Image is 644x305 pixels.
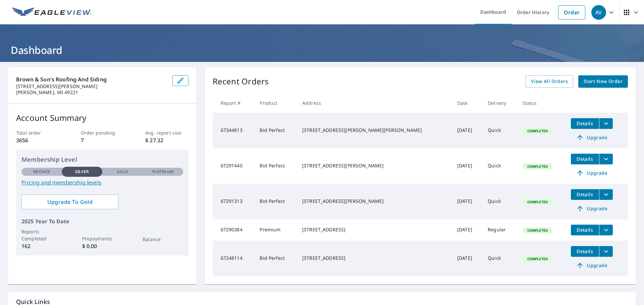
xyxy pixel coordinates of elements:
[599,189,613,200] button: filesDropdownBtn-67291313
[16,112,189,124] p: Account Summary
[575,248,595,254] span: Details
[452,113,482,148] td: [DATE]
[584,77,623,86] span: Start New Order
[143,236,183,243] p: Balance
[254,241,297,276] td: Bid Perfect
[526,75,573,88] a: View All Orders
[482,113,517,148] td: Quick
[571,168,613,178] a: Upgrade
[213,113,255,148] td: 67344813
[21,155,183,164] p: Membership Level
[213,75,269,88] p: Recent Orders
[571,189,599,200] button: detailsBtn-67291313
[578,75,628,88] a: Start New Order
[523,200,552,204] span: Completed
[599,118,613,129] button: filesDropdownBtn-67344813
[302,226,446,233] div: [STREET_ADDRESS]
[213,93,255,113] th: Report #
[82,235,122,242] p: Prepayments
[117,169,128,175] p: Gold
[21,228,62,242] p: Reports Completed
[571,260,613,271] a: Upgrade
[482,148,517,184] td: Quick
[575,227,595,233] span: Details
[591,5,606,20] div: AV
[302,255,446,261] div: [STREET_ADDRESS]
[16,129,59,136] p: Total order
[152,169,173,175] p: Platinum
[254,219,297,241] td: Premium
[558,5,585,19] a: Order
[145,129,188,136] p: Avg. report cost
[21,242,62,250] p: 162
[599,154,613,164] button: filesDropdownBtn-67291440
[523,228,552,233] span: Completed
[254,113,297,148] td: Bid Perfect
[571,225,599,235] button: detailsBtn-67290384
[16,89,167,95] p: [PERSON_NAME], MI 49221
[254,184,297,219] td: Bid Perfect
[82,242,122,250] p: $ 0.00
[531,77,568,86] span: View All Orders
[575,191,595,198] span: Details
[523,129,552,133] span: Completed
[254,148,297,184] td: Bid Perfect
[571,203,613,214] a: Upgrade
[575,205,609,213] span: Upgrade
[482,184,517,219] td: Quick
[571,154,599,164] button: detailsBtn-67291440
[21,195,118,209] a: Upgrade To Gold
[213,148,255,184] td: 67291440
[27,198,113,206] span: Upgrade To Gold
[213,241,255,276] td: 67248114
[145,136,188,144] p: $ 27.32
[599,246,613,257] button: filesDropdownBtn-67248114
[8,43,636,57] h1: Dashboard
[33,169,50,175] p: Bronze
[571,132,613,143] a: Upgrade
[517,93,566,113] th: Status
[75,169,89,175] p: Silver
[21,217,183,225] p: 2025 Year To Date
[523,164,552,169] span: Completed
[16,136,59,144] p: 3656
[254,93,297,113] th: Product
[599,225,613,235] button: filesDropdownBtn-67290384
[575,134,609,142] span: Upgrade
[81,129,124,136] p: Order pending
[523,256,552,261] span: Completed
[575,169,609,177] span: Upgrade
[452,184,482,219] td: [DATE]
[213,219,255,241] td: 67290384
[302,162,446,169] div: [STREET_ADDRESS][PERSON_NAME]
[452,241,482,276] td: [DATE]
[12,7,91,17] img: EV Logo
[571,246,599,257] button: detailsBtn-67248114
[575,261,609,270] span: Upgrade
[21,178,183,186] a: Pricing and membership levels
[482,241,517,276] td: Quick
[575,120,595,127] span: Details
[213,184,255,219] td: 67291313
[575,156,595,162] span: Details
[482,219,517,241] td: Regular
[16,75,167,83] p: Brown & Son's Roofing and Siding
[81,136,124,144] p: 7
[452,219,482,241] td: [DATE]
[482,93,517,113] th: Delivery
[452,93,482,113] th: Date
[571,118,599,129] button: detailsBtn-67344813
[302,127,446,134] div: [STREET_ADDRESS][PERSON_NAME][PERSON_NAME]
[297,93,452,113] th: Address
[452,148,482,184] td: [DATE]
[302,198,446,205] div: [STREET_ADDRESS][PERSON_NAME]
[16,83,167,89] p: [STREET_ADDRESS][PERSON_NAME]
